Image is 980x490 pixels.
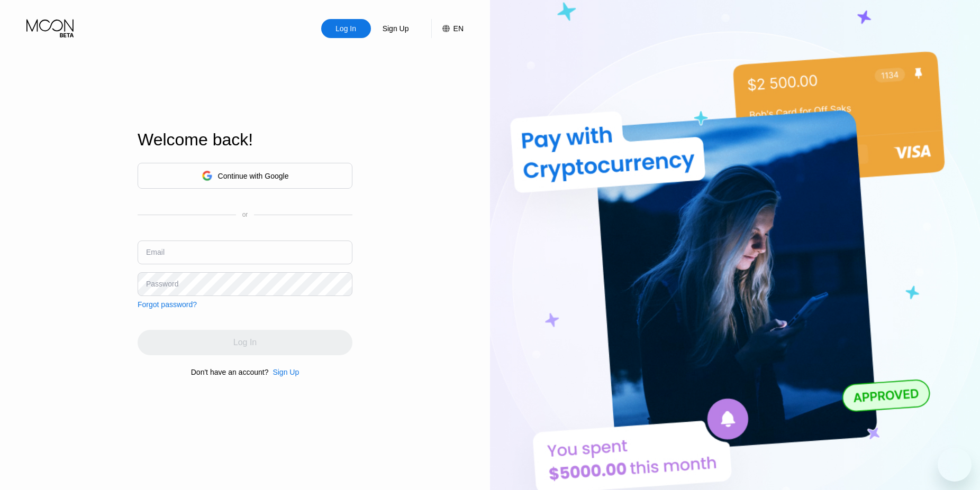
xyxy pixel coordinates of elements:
[138,130,352,150] div: Welcome back!
[321,19,371,38] div: Log In
[146,248,165,256] div: Email
[273,368,299,376] div: Sign Up
[431,19,464,38] div: EN
[334,23,357,34] div: Log In
[138,163,352,189] div: Continue with Google
[146,280,178,288] div: Password
[938,448,972,482] iframe: Button to launch messaging window
[382,23,410,34] div: Sign Up
[242,211,248,218] div: or
[268,368,299,376] div: Sign Up
[371,19,421,38] div: Sign Up
[191,368,269,376] div: Don't have an account?
[453,24,464,33] div: EN
[218,172,289,180] div: Continue with Google
[138,300,197,309] div: Forgot password?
